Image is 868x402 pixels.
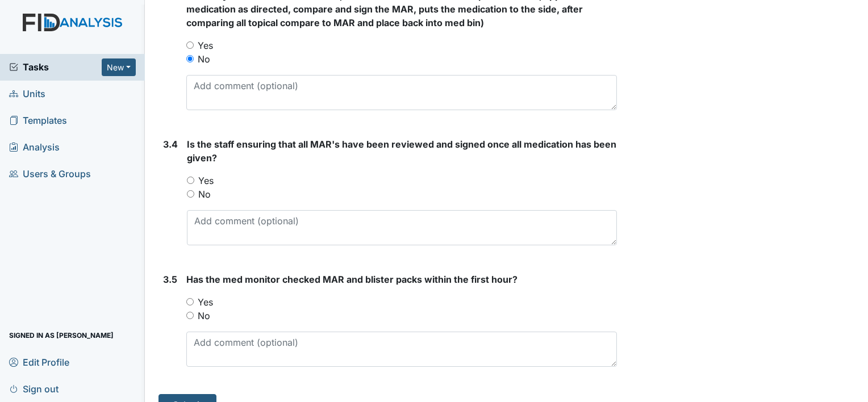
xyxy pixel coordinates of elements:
span: Units [9,85,45,103]
input: Yes [187,177,194,184]
button: New [102,58,136,76]
label: Yes [198,174,214,187]
label: 3.4 [163,137,178,151]
span: Templates [9,112,67,129]
a: Tasks [9,60,102,74]
span: Analysis [9,139,60,156]
span: Has the med monitor checked MAR and blister packs within the first hour? [186,274,518,285]
span: Is the staff ensuring that all MAR's have been reviewed and signed once all medication has been g... [187,139,616,164]
label: No [198,187,211,201]
span: Edit Profile [9,353,69,371]
label: 3.5 [163,273,177,286]
label: Yes [198,39,213,52]
span: Sign out [9,380,59,397]
span: Signed in as [PERSON_NAME] [9,326,114,344]
label: No [198,309,210,323]
label: No [198,52,210,66]
input: Yes [186,41,194,49]
label: Yes [198,295,213,309]
input: Yes [186,298,194,305]
input: No [186,312,194,319]
input: No [186,55,194,62]
input: No [187,190,194,198]
span: Users & Groups [9,165,91,183]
